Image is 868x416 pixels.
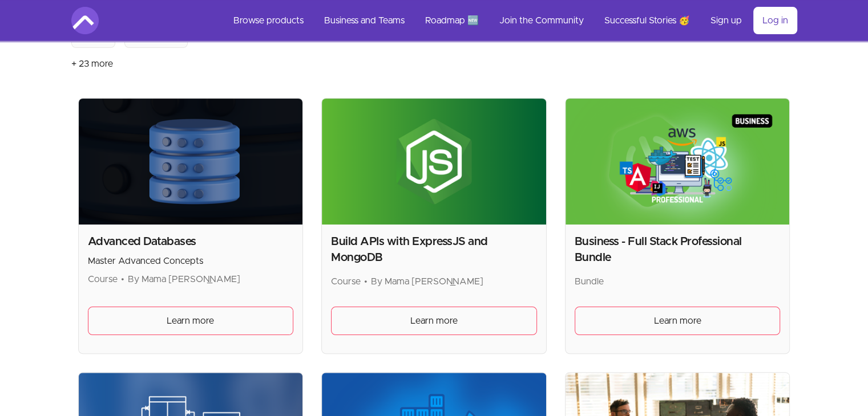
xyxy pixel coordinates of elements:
[167,314,214,328] span: Learn more
[322,99,546,225] img: Product image for Build APIs with ExpressJS and MongoDB
[128,275,240,284] span: By Mama [PERSON_NAME]
[71,7,99,34] img: Amigoscode logo
[331,307,537,335] a: Learn more
[575,307,781,335] a: Learn more
[364,277,368,286] span: •
[654,314,701,328] span: Learn more
[315,7,414,34] a: Business and Teams
[575,234,781,266] h2: Business - Full Stack Professional Bundle
[88,254,294,268] p: Master Advanced Concepts
[566,99,790,225] img: Product image for Business - Full Stack Professional Bundle
[416,7,488,34] a: Roadmap 🆕
[88,234,294,250] h2: Advanced Databases
[79,99,303,225] img: Product image for Advanced Databases
[701,7,751,34] a: Sign up
[71,48,113,80] button: + 23 more
[121,275,124,284] span: •
[595,7,699,34] a: Successful Stories 🥳
[224,7,797,34] nav: Main
[410,314,458,328] span: Learn more
[371,277,483,286] span: By Mama [PERSON_NAME]
[753,7,797,34] a: Log in
[331,277,361,286] span: Course
[88,275,118,284] span: Course
[575,277,604,286] span: Bundle
[88,307,294,335] a: Learn more
[490,7,593,34] a: Join the Community
[331,234,537,266] h2: Build APIs with ExpressJS and MongoDB
[224,7,313,34] a: Browse products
